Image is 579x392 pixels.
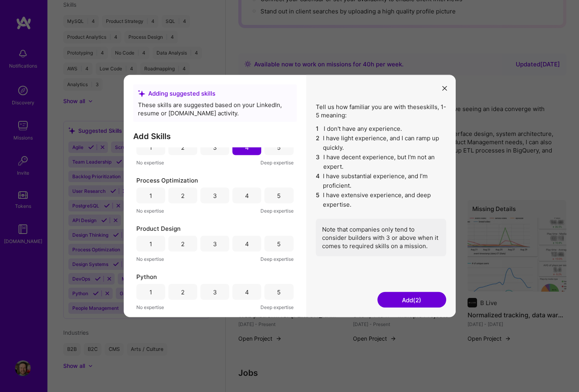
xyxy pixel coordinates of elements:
[136,158,164,167] span: No expertise
[277,191,281,200] div: 5
[136,176,198,185] span: Process Optimization
[124,75,456,317] div: modal
[316,103,446,256] div: Tell us how familiar you are with these skills , 1-5 meaning:
[213,239,217,248] div: 3
[260,158,294,167] span: Deep expertise
[213,191,217,200] div: 3
[133,132,297,141] h3: Add Skills
[260,255,294,263] span: Deep expertise
[316,153,446,171] li: I have decent experience, but I'm not an expert.
[277,239,281,248] div: 5
[136,207,164,215] span: No expertise
[213,288,217,296] div: 3
[277,143,281,151] div: 5
[316,219,446,256] div: Note that companies only tend to consider builders with 3 or above when it comes to required skil...
[181,191,185,200] div: 2
[149,239,152,248] div: 1
[260,303,294,311] span: Deep expertise
[316,124,446,134] li: I don't have any experience.
[136,303,164,311] span: No expertise
[316,190,320,209] span: 5
[377,292,446,308] button: Add(2)
[181,239,185,248] div: 2
[277,288,281,296] div: 5
[245,191,249,200] div: 4
[245,288,249,296] div: 4
[245,143,249,151] div: 4
[138,89,292,98] div: Adding suggested skills
[316,124,321,134] span: 1
[181,143,185,151] div: 2
[316,153,320,171] span: 3
[149,143,152,151] div: 1
[213,143,217,151] div: 3
[316,171,320,190] span: 4
[316,134,320,153] span: 2
[136,224,181,233] span: Product Design
[136,255,164,263] span: No expertise
[316,171,446,190] li: I have substantial experience, and I’m proficient.
[136,273,157,281] span: Python
[149,191,152,200] div: 1
[149,288,152,296] div: 1
[181,288,185,296] div: 2
[245,239,249,248] div: 4
[442,86,447,90] i: icon Close
[316,134,446,153] li: I have light experience, and I can ramp up quickly.
[138,90,145,97] i: icon SuggestedTeams
[260,207,294,215] span: Deep expertise
[138,101,292,117] div: These skills are suggested based on your LinkedIn, resume or [DOMAIN_NAME] activity.
[316,190,446,209] li: I have extensive experience, and deep expertise.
